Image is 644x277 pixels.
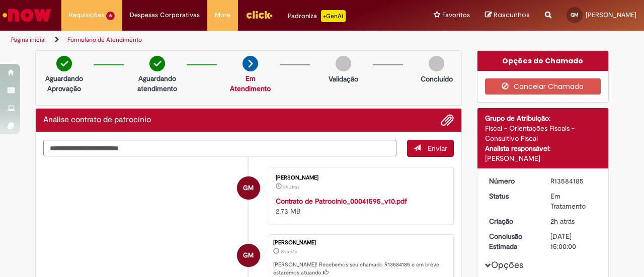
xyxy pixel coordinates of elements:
time: 01/10/2025 08:40:14 [283,184,299,190]
button: Adicionar anexos [441,114,454,127]
a: Formulário de Atendimento [67,36,142,44]
span: Despesas Corporativas [130,10,200,20]
time: 01/10/2025 08:40:16 [281,249,297,255]
dt: Status [481,191,543,201]
div: Grupo de Atribuição: [485,113,601,123]
div: Guilherme Vasconcelos Marques [237,244,260,267]
span: 2h atrás [550,217,575,226]
a: Contrato de Patrocínio_00041595_v10.pdf [276,197,407,206]
div: Padroniza [288,10,346,22]
div: Guilherme Vasconcelos Marques [237,176,260,200]
p: Validação [329,74,358,84]
textarea: Digite sua mensagem aqui... [43,140,396,156]
dt: Conclusão Estimada [481,231,543,251]
p: Aguardando atendimento [133,73,182,94]
img: click_logo_yellow_360x200.png [246,7,273,22]
dt: Número [481,176,543,186]
h2: Análise contrato de patrocínio Histórico de tíquete [43,116,151,125]
time: 01/10/2025 08:40:16 [550,217,575,226]
span: 6 [106,12,115,20]
div: Em Tratamento [550,191,597,211]
img: ServiceNow [1,5,53,25]
p: Concluído [421,74,453,84]
div: R13584185 [550,176,597,186]
ul: Trilhas de página [8,31,422,49]
span: 2h atrás [281,249,297,255]
span: GM [571,12,579,18]
p: [PERSON_NAME]! Recebemos seu chamado R13584185 e em breve estaremos atuando. [273,261,448,276]
span: 2h atrás [283,184,299,190]
img: check-circle-green.png [149,56,165,71]
span: Favoritos [442,10,470,20]
div: [PERSON_NAME] [276,175,443,181]
button: Cancelar Chamado [485,78,601,95]
a: Página inicial [11,36,46,44]
img: arrow-next.png [243,56,258,71]
div: Opções do Chamado [477,51,609,71]
div: 01/10/2025 08:40:16 [550,216,597,226]
div: [PERSON_NAME] [273,240,448,246]
a: Em Atendimento [230,74,271,93]
div: Fiscal - Orientações Fiscais - Consultivo Fiscal [485,123,601,143]
span: GM [243,243,254,267]
span: Enviar [428,144,447,153]
dt: Criação [481,216,543,226]
img: img-circle-grey.png [429,56,444,71]
img: img-circle-grey.png [336,56,351,71]
div: [PERSON_NAME] [485,153,601,163]
span: More [215,10,230,20]
span: GM [243,176,254,200]
span: Requisições [69,10,104,20]
img: check-circle-green.png [56,56,72,71]
p: Aguardando Aprovação [40,73,89,94]
span: Rascunhos [494,10,530,20]
div: Analista responsável: [485,143,601,153]
a: Rascunhos [485,11,530,20]
div: [DATE] 15:00:00 [550,231,597,251]
span: [PERSON_NAME] [586,11,636,19]
div: 2.73 MB [276,196,443,216]
button: Enviar [407,140,454,157]
p: +GenAi [321,10,346,22]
